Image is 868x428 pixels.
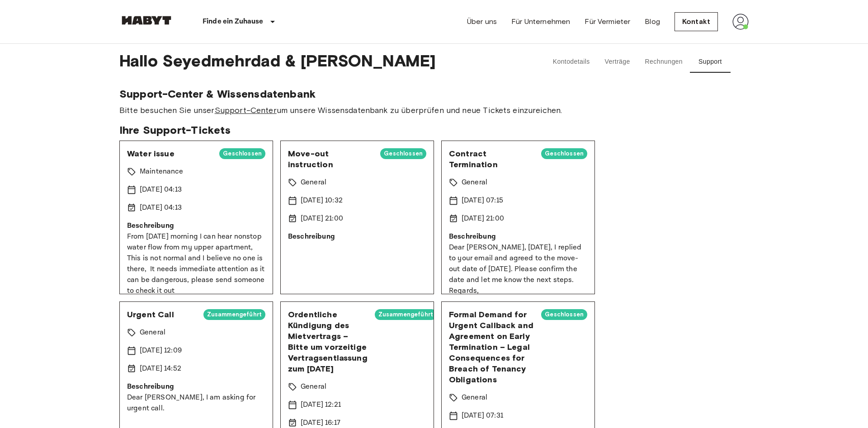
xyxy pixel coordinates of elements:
p: Maintenance [140,166,183,177]
span: Contract Termination [449,148,534,170]
p: [DATE] 04:13 [140,202,182,213]
span: Water issue [127,148,212,159]
span: Geschlossen [219,149,265,158]
p: [DATE] 04:13 [140,184,182,195]
p: Beschreibung [127,221,265,231]
p: Dear [PERSON_NAME], [DATE], I replied to your email and agreed to the move-out date of [DATE]. Pl... [449,242,587,296]
img: Habyt [119,16,174,25]
a: Für Vermieter [585,16,630,27]
p: [DATE] 12:21 [301,400,341,410]
a: Über uns [467,16,497,27]
span: Zusammengeführt [375,310,437,319]
p: [DATE] 12:09 [140,345,182,356]
span: Support-Center & Wissensdatenbank [119,87,749,101]
p: Beschreibung [288,231,426,242]
span: Formal Demand for Urgent Callback and Agreement on Early Termination – Legal Consequences for Bre... [449,309,534,385]
p: General [140,327,165,338]
span: Hallo Seyedmehrdad & [PERSON_NAME] [119,51,520,73]
p: Beschreibung [127,381,265,392]
span: Urgent Call [127,309,196,320]
p: [DATE] 07:15 [462,195,503,206]
button: Verträge [597,51,638,73]
span: Bitte besuchen Sie unser um unsere Wissensdatenbank zu überprüfen und neue Tickets einzureichen. [119,104,749,116]
p: [DATE] 21:00 [301,213,343,224]
button: Kontodetails [546,51,597,73]
p: From [DATE] morning I can hear nonstop water flow from my upper apartment, This is not normal and... [127,231,265,296]
span: Ihre Support-Tickets [119,123,749,137]
p: [DATE] 10:32 [301,195,343,206]
span: Ordentliche Kündigung des Mietvertrags – Bitte um vorzeitige Vertragsentlassung zum [DATE] [288,309,368,374]
span: Geschlossen [380,149,426,158]
img: avatar [732,14,749,30]
span: Geschlossen [541,310,587,319]
p: General [462,392,487,403]
p: General [301,177,326,188]
p: General [462,177,487,188]
p: [DATE] 21:00 [462,213,504,224]
button: Support [690,51,731,73]
a: Kontakt [675,12,718,31]
p: General [301,381,326,392]
span: Move-out instruction [288,148,373,170]
p: [DATE] 14:52 [140,363,181,374]
a: Support-Center [215,105,277,115]
span: Geschlossen [541,149,587,158]
a: Blog [645,16,660,27]
p: Finde ein Zuhause [203,16,264,27]
p: [DATE] 07:31 [462,410,503,421]
p: Dear [PERSON_NAME], I am asking for urgent call. [127,392,265,414]
a: Für Unternehmen [511,16,570,27]
button: Rechnungen [638,51,690,73]
p: Beschreibung [449,231,587,242]
span: Zusammengeführt [203,310,265,319]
